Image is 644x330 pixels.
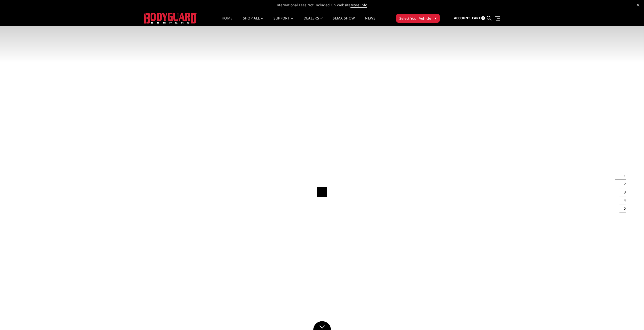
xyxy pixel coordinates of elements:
[243,16,263,26] a: shop all
[481,16,485,20] span: 0
[621,204,626,212] button: 5 of 5
[454,11,470,25] a: Account
[304,16,323,26] a: Dealers
[472,11,485,25] a: Cart 0
[454,16,470,20] span: Account
[350,3,367,8] a: More Info
[365,16,375,26] a: News
[472,16,481,20] span: Cart
[222,16,233,26] a: Home
[399,16,431,21] span: Select Your Vehicle
[621,196,626,204] button: 4 of 5
[333,16,355,26] a: SEMA Show
[621,188,626,196] button: 3 of 5
[621,180,626,188] button: 2 of 5
[621,172,626,180] button: 1 of 5
[144,13,197,23] img: BODYGUARD BUMPERS
[435,15,437,21] span: ▾
[274,16,294,26] a: Support
[396,14,440,23] button: Select Your Vehicle
[313,321,331,330] a: Click to Down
